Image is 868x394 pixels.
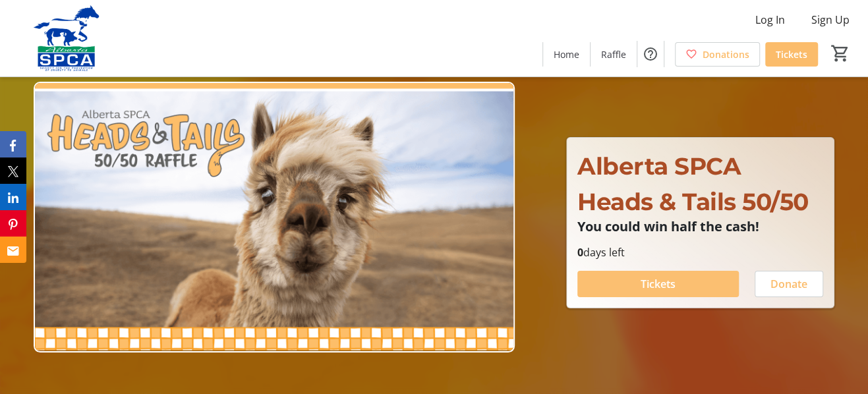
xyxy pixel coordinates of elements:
[765,42,818,67] a: Tickets
[828,42,852,65] button: Cart
[641,276,676,292] span: Tickets
[577,245,583,260] span: 0
[34,82,515,352] img: Campaign CTA Media Photo
[755,271,823,297] button: Donate
[577,271,739,297] button: Tickets
[675,42,760,67] a: Donations
[801,9,860,30] button: Sign Up
[811,12,850,28] span: Sign Up
[577,219,823,234] p: You could win half the cash!
[637,41,664,67] button: Help
[577,244,823,260] p: days left
[577,187,809,216] span: Heads & Tails 50/50
[554,47,579,61] span: Home
[543,42,590,67] a: Home
[8,5,125,71] img: Alberta SPCA's Logo
[577,152,741,181] span: Alberta SPCA
[601,47,626,61] span: Raffle
[703,47,749,61] span: Donations
[770,276,807,292] span: Donate
[745,9,796,30] button: Log In
[776,47,807,61] span: Tickets
[591,42,637,67] a: Raffle
[755,12,785,28] span: Log In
